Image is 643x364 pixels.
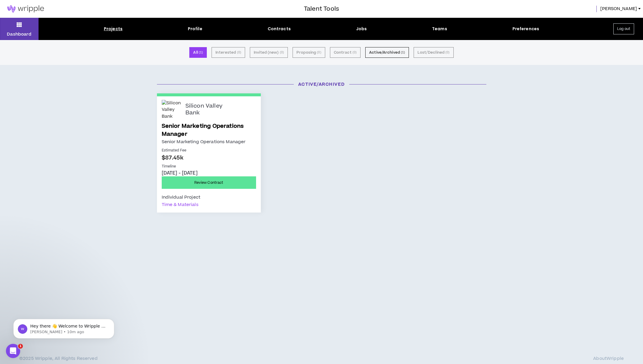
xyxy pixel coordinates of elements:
[401,50,405,55] small: ( 1 )
[317,50,321,55] small: ( 0 )
[4,306,123,348] iframe: Intercom notifications message
[304,4,339,13] h3: Talent Tools
[162,164,256,169] p: Timeline
[237,50,241,55] small: ( 0 )
[356,26,367,32] div: Jobs
[512,26,539,32] div: Preferences
[188,26,202,32] div: Profile
[162,148,256,153] p: Estimated Fee
[18,344,23,349] span: 1
[293,47,325,58] button: Proposing (0)
[280,50,284,55] small: ( 0 )
[199,50,203,55] small: ( 1 )
[162,138,256,146] p: Senior Marketing Operations Manager
[432,26,447,32] div: Teams
[162,201,199,208] div: Time & Materials
[613,23,634,34] button: Log out
[162,170,256,176] p: [DATE] - [DATE]
[162,100,181,119] img: Silicon Valley Bank
[162,194,201,201] div: Individual Project
[330,47,361,58] button: Contract (0)
[250,47,288,58] button: Invited (new) (0)
[445,50,450,55] small: ( 0 )
[212,47,245,58] button: Interested (0)
[268,26,291,32] div: Contracts
[185,103,227,116] p: Silicon Valley Bank
[162,122,256,138] a: Senior Marketing Operations Manager
[414,47,453,58] button: Lost/Declined (0)
[162,176,256,189] a: Review Contract
[600,6,637,12] span: [PERSON_NAME]
[365,47,409,58] button: Active/Archived (1)
[7,31,31,37] p: Dashboard
[6,344,20,358] iframe: Intercom live chat
[593,356,624,361] a: AboutWripple
[19,356,98,361] p: © 2025 Wripple , All Rights Reserved
[353,50,357,55] small: ( 0 )
[153,81,491,87] h3: Active/Archived
[162,154,256,162] p: $87.45k
[189,47,207,58] button: All (1)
